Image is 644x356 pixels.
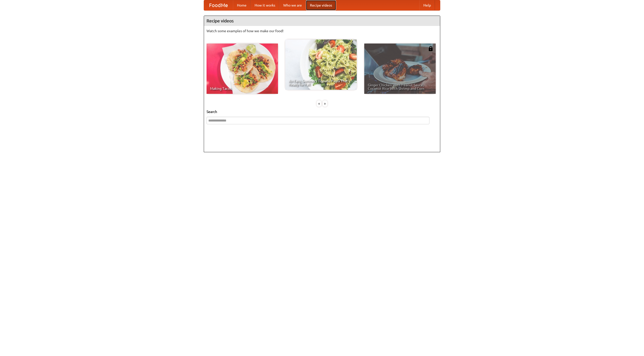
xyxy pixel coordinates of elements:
p: Watch some examples of how we make our food! [207,28,437,33]
a: Home [233,0,251,10]
a: Help [419,0,435,10]
a: Who we are [279,0,306,10]
span: Making Tacos [210,87,274,90]
a: How it works [251,0,279,10]
a: Making Tacos [207,44,278,94]
div: « [317,100,321,107]
h4: Recipe videos [204,16,440,26]
a: An Easy, Summery Tomato Pasta That's Ready for Fall [285,39,357,90]
div: » [323,100,327,107]
a: Recipe videos [306,0,336,10]
span: An Easy, Summery Tomato Pasta That's Ready for Fall [289,79,353,86]
a: FoodMe [204,0,233,10]
img: 483408.png [428,46,433,51]
h5: Search [207,109,437,114]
